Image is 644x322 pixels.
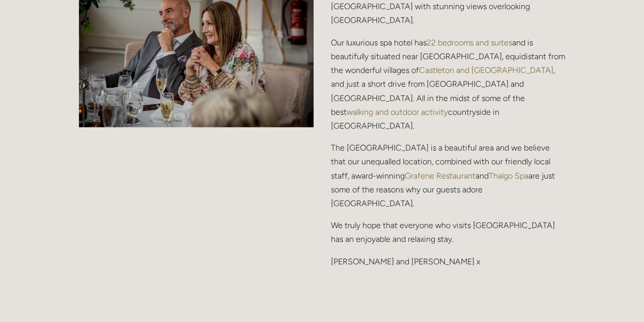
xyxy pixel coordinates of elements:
p: [PERSON_NAME] and [PERSON_NAME] x [331,255,566,268]
p: The [GEOGRAPHIC_DATA] is a beautiful area and we believe that our unequalled location, combined w... [331,141,566,210]
a: walking and outdoor activity [347,107,448,117]
p: Our luxurious spa hotel has and is beautifully situated near [GEOGRAPHIC_DATA], equidistant from ... [331,36,566,133]
a: Grafene Restaurant [405,171,475,181]
a: 22 bedrooms and suites [427,38,512,47]
a: Castleton and [GEOGRAPHIC_DATA] [419,65,553,75]
a: Thalgo Spa [489,171,528,181]
p: We truly hope that everyone who visits [GEOGRAPHIC_DATA] has an enjoyable and relaxing stay. [331,218,566,246]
